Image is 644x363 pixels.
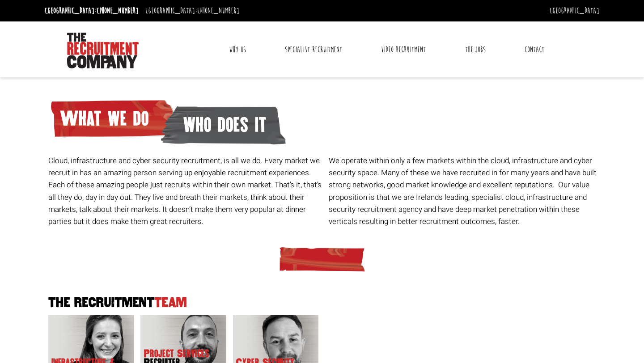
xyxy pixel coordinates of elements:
li: [GEOGRAPHIC_DATA]: [143,4,241,18]
img: The Recruitment Company [67,33,139,68]
a: Video Recruitment [374,38,432,61]
p: Cloud, infrastructure and cyber security recruitment, is all we do. Every market we recruit in ha... [48,155,322,228]
a: [PHONE_NUMBER] [197,6,239,16]
a: [GEOGRAPHIC_DATA] [550,6,599,16]
a: The Jobs [458,38,492,61]
a: Contact [518,38,551,61]
a: Specialist Recruitment [278,38,349,61]
a: [PHONE_NUMBER] [97,6,139,16]
li: [GEOGRAPHIC_DATA]: [42,4,141,18]
p: We operate within only a few markets within the cloud, infrastructure and cyber security space. M... [329,155,603,228]
h2: The Recruitment [45,296,599,310]
a: Why Us [222,38,253,61]
span: Team [154,295,187,310]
